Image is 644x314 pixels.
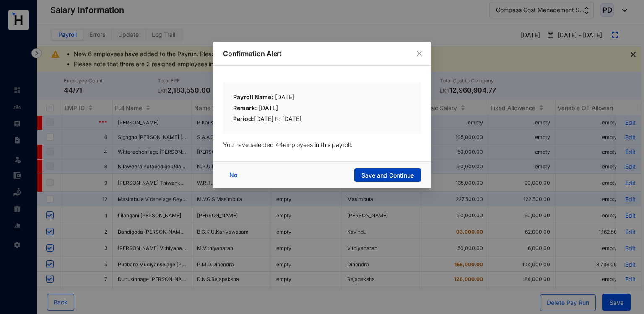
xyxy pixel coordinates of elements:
[223,168,246,182] button: No
[229,170,237,180] span: No
[233,93,411,103] div: [DATE]
[223,141,352,148] span: You have selected 44 employees in this payroll.
[415,49,424,58] button: Close
[416,50,423,57] span: close
[233,93,273,100] b: Payroll Name:
[233,114,411,124] div: [DATE] to [DATE]
[354,168,421,182] button: Save and Continue
[233,115,254,122] b: Period:
[223,49,421,59] p: Confirmation Alert
[361,171,414,180] span: Save and Continue
[233,104,257,111] b: Remark:
[233,103,411,114] div: [DATE]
